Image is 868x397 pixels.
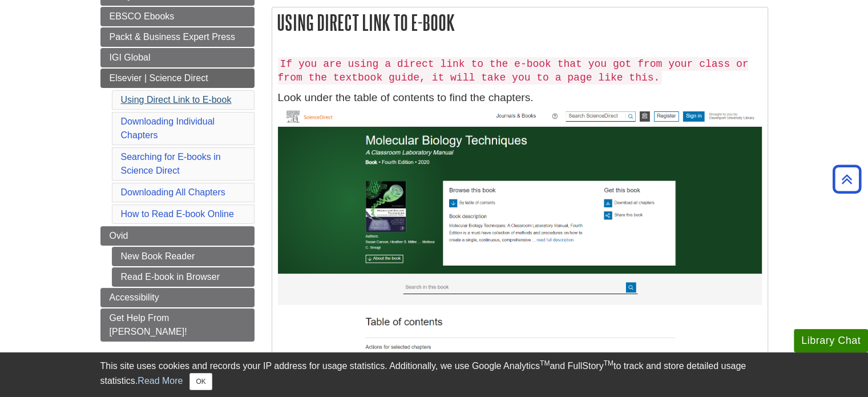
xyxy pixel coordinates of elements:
[110,292,159,302] span: Accessibility
[278,57,749,85] code: If you are using a direct link to the e-book that you got from your class or from the textbook gu...
[829,171,865,187] a: Back to Top
[100,308,255,342] a: Get Help From [PERSON_NAME]!
[794,329,868,352] button: Library Chat
[100,359,768,390] div: This site uses cookies and records your IP address for usage statistics. Additionally, we use Goo...
[112,247,255,266] a: New Book Reader
[272,7,768,38] h2: Using Direct Link to E-book
[112,267,255,287] a: Read E-book in Browser
[138,376,183,386] a: Read More
[100,27,255,47] a: Packt & Business Expert Press
[100,288,255,307] a: Accessibility
[100,7,255,26] a: EBSCO Ebooks
[110,231,128,240] span: Ovid
[540,359,550,367] sup: TM
[110,53,151,62] span: IGI Global
[604,359,613,367] sup: TM
[121,187,225,197] a: Downloading All Chapters
[110,313,187,336] span: Get Help From [PERSON_NAME]!
[110,11,175,21] span: EBSCO Ebooks
[100,48,255,67] a: IGI Global
[110,32,236,42] span: Packt & Business Expert Press
[121,152,221,175] a: Searching for E-books in Science Direct
[100,226,255,246] a: Ovid
[121,117,215,140] a: Downloading Individual Chapters
[121,95,232,105] a: Using Direct Link to E-book
[110,73,208,83] span: Elsevier | Science Direct
[121,209,234,219] a: How to Read E-book Online
[100,69,255,88] a: Elsevier | Science Direct
[189,373,212,390] button: Close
